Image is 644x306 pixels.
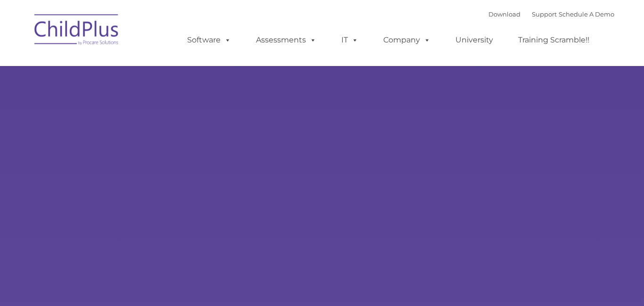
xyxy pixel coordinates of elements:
a: IT [332,31,368,50]
a: University [446,31,503,50]
a: Download [488,10,520,18]
a: Support [532,10,557,18]
a: Company [374,31,440,50]
a: Assessments [247,31,326,50]
a: Software [178,31,240,50]
a: Schedule A Demo [559,10,614,18]
a: Training Scramble!! [509,31,599,50]
img: ChildPlus by Procare Solutions [30,8,124,55]
font: | [488,10,614,18]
